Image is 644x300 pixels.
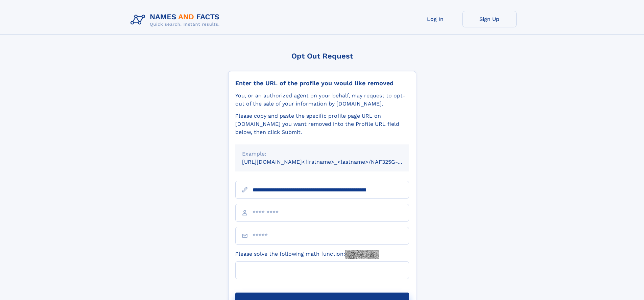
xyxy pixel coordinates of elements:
div: Please copy and paste the specific profile page URL on [DOMAIN_NAME] you want removed into the Pr... [235,112,409,136]
div: Example: [242,150,402,158]
a: Sign Up [462,11,517,27]
small: [URL][DOMAIN_NAME]<firstname>_<lastname>/NAF325G-xxxxxxxx [242,159,422,165]
div: Enter the URL of the profile you would like removed [235,79,409,87]
label: Please solve the following math function: [235,250,379,259]
img: Logo Names and Facts [128,11,225,29]
div: Opt Out Request [228,52,416,60]
a: Log In [408,11,462,27]
div: You, or an authorized agent on your behalf, may request to opt-out of the sale of your informatio... [235,92,409,108]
